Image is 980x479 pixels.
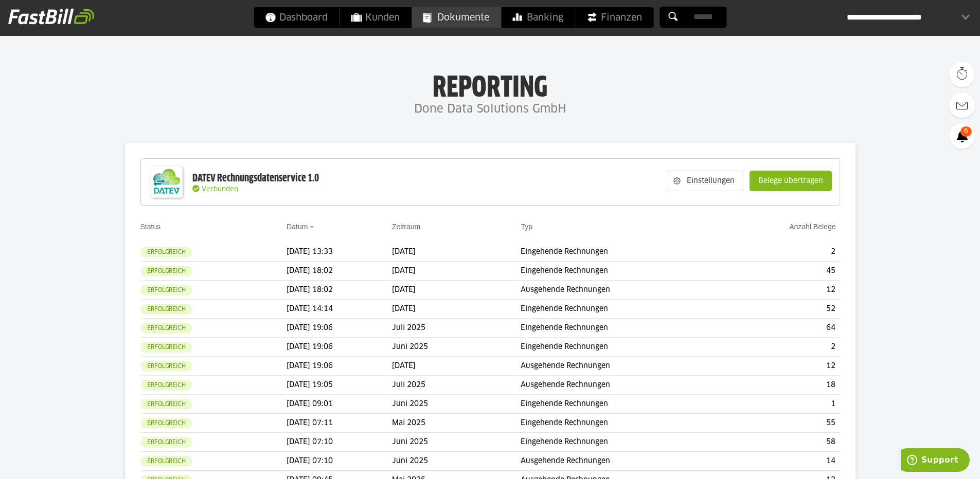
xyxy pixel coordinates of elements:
[521,433,724,452] td: Eingehende Rechnungen
[202,186,238,193] span: Verbunden
[521,376,724,395] td: Ausgehende Rechnungen
[392,395,521,414] td: Juni 2025
[392,433,521,452] td: Juni 2025
[287,433,392,452] td: [DATE] 07:10
[521,357,724,376] td: Ausgehende Rechnungen
[725,376,840,395] td: 18
[725,414,840,433] td: 55
[392,452,521,471] td: Juni 2025
[667,171,743,191] sl-button: Einstellungen
[392,319,521,338] td: Juli 2025
[521,338,724,357] td: Eingehende Rechnungen
[521,319,724,338] td: Eingehende Rechnungen
[725,281,840,300] td: 12
[521,300,724,319] td: Eingehende Rechnungen
[392,357,521,376] td: [DATE]
[392,376,521,395] td: Juli 2025
[140,361,192,372] sl-badge: Erfolgreich
[750,171,832,191] sl-button: Belege übertragen
[140,285,192,296] sl-badge: Erfolgreich
[265,7,328,28] span: Dashboard
[140,380,192,391] sl-badge: Erfolgreich
[340,7,411,28] a: Kunden
[512,7,563,28] span: Banking
[521,262,724,281] td: Eingehende Rechnungen
[140,399,192,410] sl-badge: Erfolgreich
[392,262,521,281] td: [DATE]
[392,414,521,433] td: Mai 2025
[351,7,400,28] span: Kunden
[949,123,975,149] a: 6
[521,414,724,433] td: Eingehende Rechnungen
[140,223,161,231] a: Status
[103,72,877,99] h1: Reporting
[725,319,840,338] td: 64
[392,338,521,357] td: Juni 2025
[254,7,339,28] a: Dashboard
[725,300,840,319] td: 52
[392,243,521,262] td: [DATE]
[575,7,653,28] a: Finanzen
[192,172,319,185] div: DATEV Rechnungsdatenservice 1.0
[310,226,316,228] img: sort_desc.gif
[521,395,724,414] td: Eingehende Rechnungen
[287,395,392,414] td: [DATE] 09:01
[140,418,192,429] sl-badge: Erfolgreich
[287,452,392,471] td: [DATE] 07:10
[412,7,501,28] a: Dokumente
[725,395,840,414] td: 1
[521,281,724,300] td: Ausgehende Rechnungen
[287,319,392,338] td: [DATE] 19:06
[392,281,521,300] td: [DATE]
[287,338,392,357] td: [DATE] 19:06
[521,452,724,471] td: Ausgehende Rechnungen
[901,448,970,474] iframe: Öffnet ein Widget, in dem Sie weitere Informationen finden
[140,247,192,257] sl-badge: Erfolgreich
[287,357,392,376] td: [DATE] 19:06
[287,281,392,300] td: [DATE] 18:02
[140,342,192,353] sl-badge: Erfolgreich
[725,243,840,262] td: 2
[586,7,642,28] span: Finanzen
[287,300,392,319] td: [DATE] 14:14
[287,262,392,281] td: [DATE] 18:02
[725,452,840,471] td: 14
[789,223,835,231] a: Anzahl Belege
[8,8,94,25] img: fastbill_logo_white.png
[287,414,392,433] td: [DATE] 07:11
[423,7,489,28] span: Dokumente
[725,262,840,281] td: 45
[146,161,187,202] img: DATEV-Datenservice Logo
[287,376,392,395] td: [DATE] 19:05
[140,266,192,277] sl-badge: Erfolgreich
[501,7,575,28] a: Banking
[392,300,521,319] td: [DATE]
[140,304,192,315] sl-badge: Erfolgreich
[392,223,420,231] a: Zeitraum
[140,437,192,448] sl-badge: Erfolgreich
[521,243,724,262] td: Eingehende Rechnungen
[140,456,192,467] sl-badge: Erfolgreich
[521,223,532,231] a: Typ
[725,433,840,452] td: 58
[960,126,972,137] span: 6
[140,323,192,334] sl-badge: Erfolgreich
[287,243,392,262] td: [DATE] 13:33
[287,223,308,231] a: Datum
[725,357,840,376] td: 12
[725,338,840,357] td: 2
